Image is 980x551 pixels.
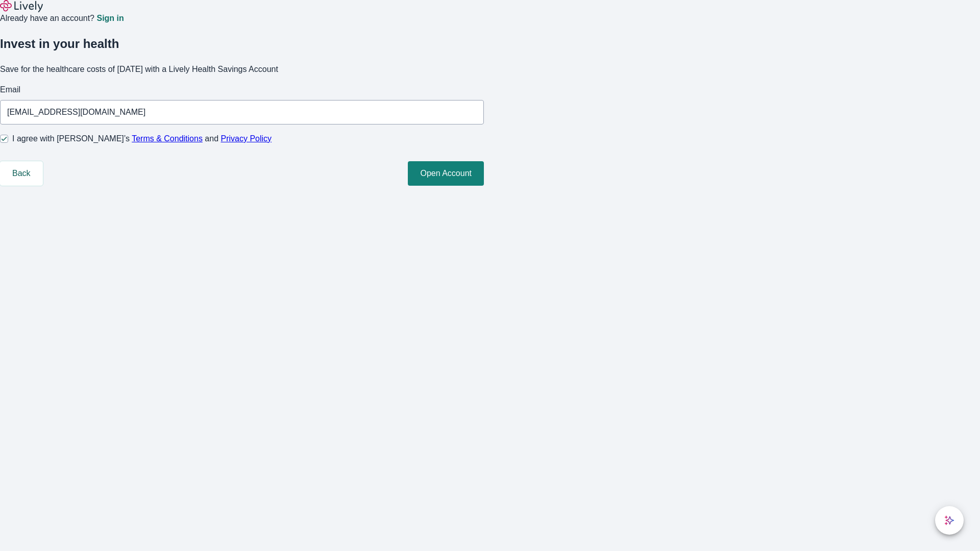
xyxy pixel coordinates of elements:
button: Open Account [408,161,484,186]
a: Sign in [96,14,124,22]
a: Privacy Policy [221,134,272,143]
span: I agree with [PERSON_NAME]’s and [12,133,272,145]
svg: Lively AI Assistant [944,515,954,525]
button: chat [935,506,964,535]
a: Terms & Conditions [132,134,203,143]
